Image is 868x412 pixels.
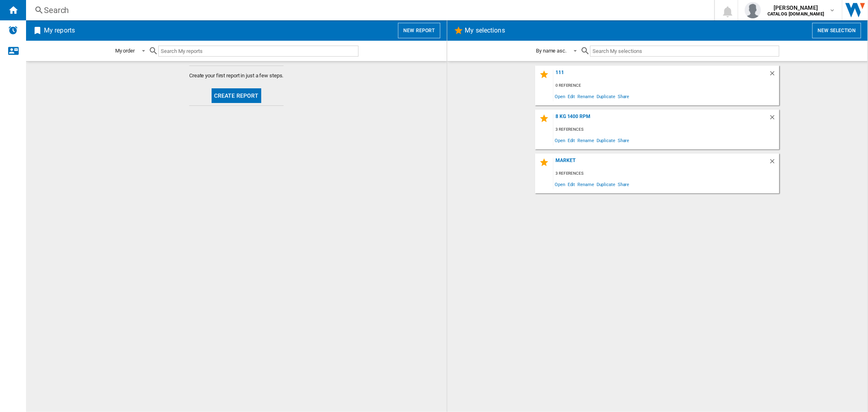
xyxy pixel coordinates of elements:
[590,46,779,57] input: Search My selections
[812,23,861,38] button: New selection
[566,179,577,190] span: Edit
[617,135,631,146] span: Share
[745,2,761,18] img: profile.jpg
[553,114,769,125] div: 8 kg 1400 rpm
[617,91,631,102] span: Share
[42,23,77,38] h2: My reports
[576,135,595,146] span: Rename
[553,169,779,179] div: 3 references
[769,70,779,81] div: Delete
[8,25,18,35] img: alerts-logo.svg
[553,91,566,102] span: Open
[115,48,135,54] div: My order
[769,158,779,169] div: Delete
[553,158,769,169] div: market
[398,23,440,38] button: New report
[595,135,617,146] span: Duplicate
[769,114,779,125] div: Delete
[553,125,779,135] div: 3 references
[189,72,284,79] span: Create your first report in just a few steps.
[566,91,577,102] span: Edit
[576,179,595,190] span: Rename
[767,11,824,17] b: CATALOG [DOMAIN_NAME]
[767,4,824,12] span: [PERSON_NAME]
[553,81,779,91] div: 0 reference
[212,88,261,103] button: Create report
[553,70,769,81] div: 111
[617,179,631,190] span: Share
[536,48,566,54] div: By name asc.
[158,46,359,57] input: Search My reports
[576,91,595,102] span: Rename
[595,179,617,190] span: Duplicate
[566,135,577,146] span: Edit
[595,91,617,102] span: Duplicate
[553,179,566,190] span: Open
[553,135,566,146] span: Open
[464,23,507,38] h2: My selections
[44,4,693,16] div: Search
